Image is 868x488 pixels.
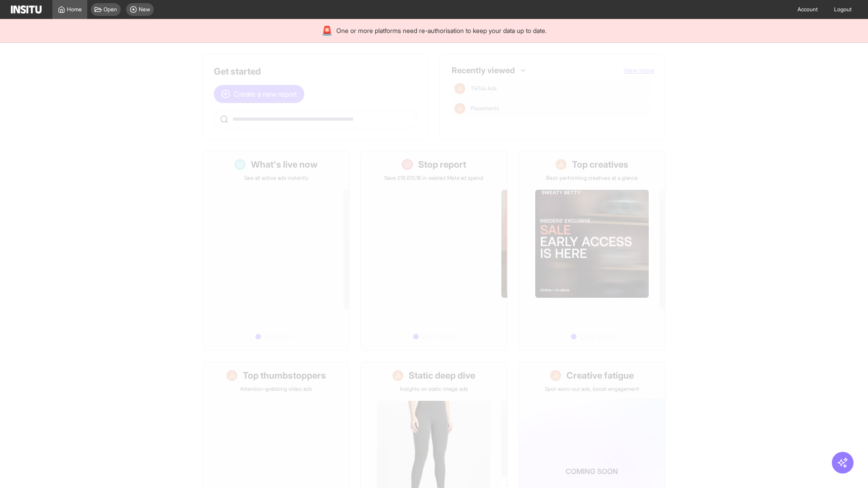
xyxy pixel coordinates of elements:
span: Open [104,6,117,13]
img: Logo [11,5,42,14]
span: One or more platforms need re-authorisation to keep your data up to date. [336,26,547,35]
span: New [139,6,150,13]
span: Home [67,6,82,13]
div: 🚨 [321,24,333,37]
